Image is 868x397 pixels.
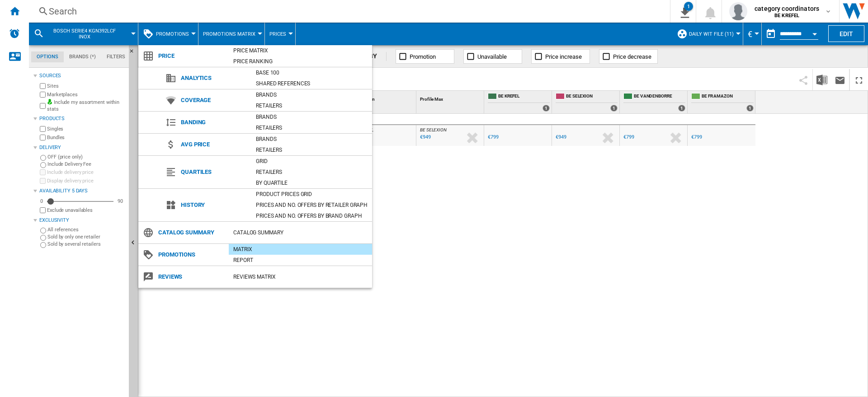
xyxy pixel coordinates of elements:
div: Brands [251,135,372,144]
div: Retailers [251,145,372,154]
div: Prices and No. offers by retailer graph [251,201,372,210]
div: Catalog Summary [229,228,372,237]
div: Retailers [251,123,372,132]
div: Price Matrix [229,46,372,55]
div: Product prices grid [251,190,372,199]
div: Price Ranking [229,57,372,66]
div: Matrix [229,245,372,254]
span: Promotions [154,248,229,261]
span: Price [154,50,229,62]
span: Quartiles [176,166,251,178]
span: Avg price [176,138,251,151]
span: Banding [176,116,251,129]
span: Coverage [176,94,251,107]
span: Reviews [154,271,229,283]
div: REVIEWS Matrix [229,272,372,281]
div: Grid [251,157,372,166]
div: Shared references [251,79,372,88]
span: History [176,199,251,211]
div: Report [229,256,372,265]
div: Brands [251,90,372,99]
div: Retailers [251,101,372,110]
span: Analytics [176,72,251,84]
div: Base 100 [251,68,372,77]
div: Retailers [251,168,372,177]
div: Prices and No. offers by brand graph [251,211,372,220]
span: Catalog Summary [154,226,229,239]
div: Brands [251,112,372,121]
div: By quartile [251,178,372,187]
